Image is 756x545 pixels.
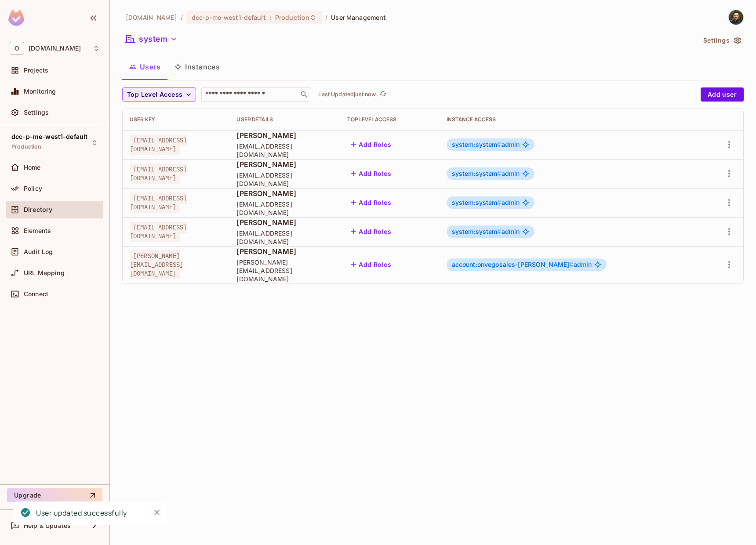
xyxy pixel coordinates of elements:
span: : [269,14,272,21]
span: Production [11,143,42,150]
span: Monitoring [24,88,56,95]
span: Audit Log [24,248,53,255]
span: [PERSON_NAME] [236,131,333,140]
span: admin [452,228,520,235]
span: [PERSON_NAME][EMAIL_ADDRESS][DOMAIN_NAME] [236,258,333,283]
span: Click to refresh data [376,89,388,100]
span: [EMAIL_ADDRESS][DOMAIN_NAME] [130,134,187,155]
button: Users [122,56,167,78]
span: account:onvegosales-[PERSON_NAME] [452,261,574,268]
div: User updated successfully [36,508,127,519]
button: Settings [700,33,744,47]
span: system:system [452,141,502,148]
span: # [497,141,501,148]
span: Directory [24,206,52,213]
span: admin [452,199,520,206]
button: Add Roles [347,258,395,272]
span: admin [452,261,592,268]
span: URL Mapping [24,269,65,276]
img: SReyMgAAAABJRU5ErkJggg== [8,10,24,26]
img: kobi malka [729,10,743,25]
button: Add Roles [347,196,395,210]
span: Projects [24,67,48,74]
span: Home [24,164,41,171]
div: User Key [130,116,222,123]
span: [EMAIL_ADDRESS][DOMAIN_NAME] [236,142,333,159]
span: # [497,170,501,177]
p: Last Updated just now [318,91,376,98]
span: User Management [331,13,386,22]
button: Add Roles [347,225,395,239]
span: Settings [24,109,49,116]
span: [PERSON_NAME][EMAIL_ADDRESS][DOMAIN_NAME] [130,250,183,279]
span: the active workspace [126,13,177,22]
span: refresh [379,90,387,99]
li: / [325,13,327,22]
span: [EMAIL_ADDRESS][DOMAIN_NAME] [236,200,333,217]
span: [PERSON_NAME] [236,160,333,169]
span: Connect [24,291,48,298]
button: Add Roles [347,138,395,152]
span: [PERSON_NAME] [236,189,333,198]
span: [PERSON_NAME] [236,218,333,227]
span: # [569,261,573,268]
span: admin [452,141,520,148]
span: Elements [24,227,51,234]
span: O [10,42,24,54]
span: Workspace: onvego.com [29,45,81,52]
span: Production [275,13,309,22]
span: [EMAIL_ADDRESS][DOMAIN_NAME] [130,222,187,242]
span: admin [452,170,520,177]
li: / [181,13,183,22]
span: system:system [452,228,502,235]
div: Instance Access [447,116,694,123]
button: Upgrade [7,488,102,502]
span: Policy [24,185,42,192]
span: # [497,228,501,235]
span: [EMAIL_ADDRESS][DOMAIN_NAME] [130,163,187,184]
span: [EMAIL_ADDRESS][DOMAIN_NAME] [236,229,333,246]
span: dcc-p-me-west1-default [192,13,266,22]
button: Top Level Access [122,87,196,102]
span: [EMAIL_ADDRESS][DOMAIN_NAME] [130,193,187,213]
span: [EMAIL_ADDRESS][DOMAIN_NAME] [236,171,333,188]
span: Top Level Access [127,89,182,100]
button: Instances [167,56,227,78]
span: [PERSON_NAME] [236,247,333,256]
button: Add Roles [347,167,395,181]
span: system:system [452,170,502,177]
div: User Details [236,116,333,123]
button: refresh [378,89,388,100]
span: system:system [452,199,502,206]
div: Top Level Access [347,116,432,123]
span: # [497,199,501,206]
button: system [122,32,181,46]
button: Add user [701,87,744,102]
span: dcc-p-me-west1-default [11,133,87,140]
button: Close [150,506,164,519]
